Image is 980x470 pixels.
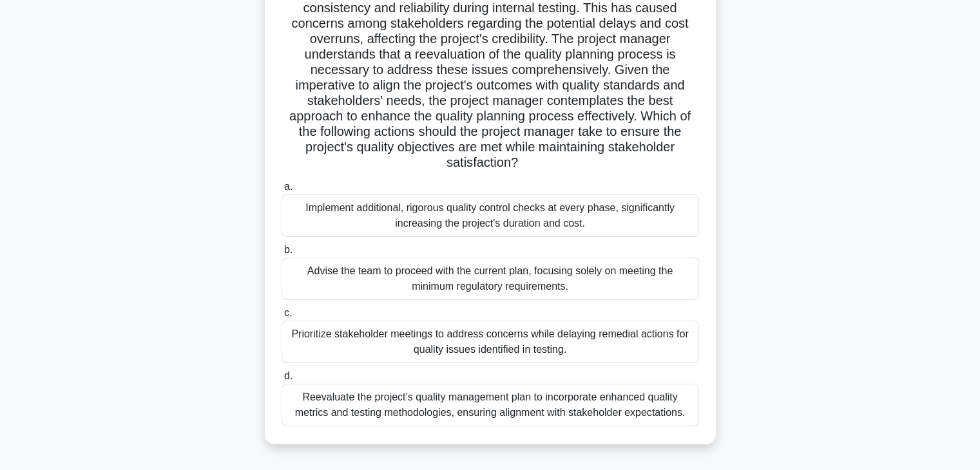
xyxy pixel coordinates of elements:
[284,244,293,255] span: b.
[282,321,699,363] div: Prioritize stakeholder meetings to address concerns while delaying remedial actions for quality i...
[282,194,699,237] div: Implement additional, rigorous quality control checks at every phase, significantly increasing th...
[284,370,293,381] span: d.
[282,258,699,300] div: Advise the team to proceed with the current plan, focusing solely on meeting the minimum regulato...
[284,307,292,318] span: c.
[284,181,293,192] span: a.
[282,384,699,426] div: Reevaluate the project’s quality management plan to incorporate enhanced quality metrics and test...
